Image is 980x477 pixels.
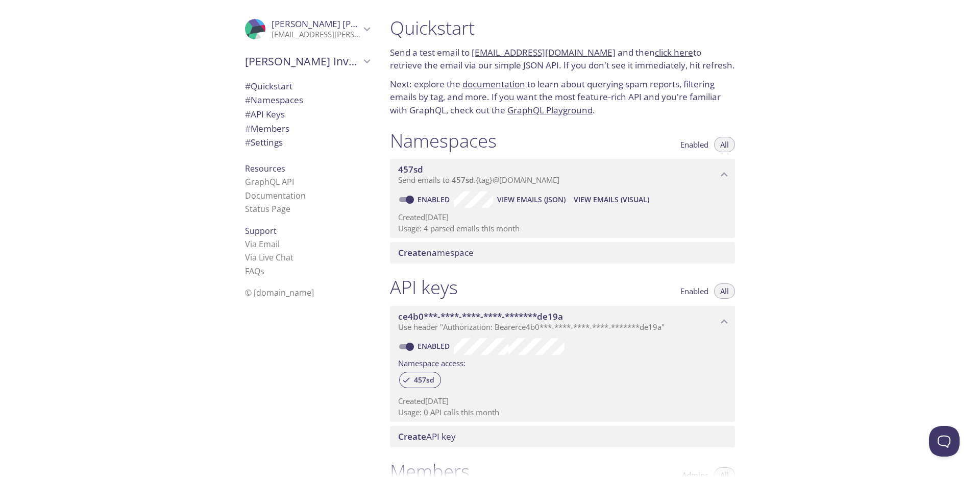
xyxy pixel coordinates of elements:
[674,137,715,152] button: Enabled
[245,203,290,214] a: Status Page
[237,122,378,136] div: Members
[390,426,735,447] div: Create API Key
[408,375,440,385] span: 457sd
[390,159,735,190] div: 457sd namespace
[245,252,293,263] a: Via Live Chat
[398,212,727,223] p: Created [DATE]
[245,238,280,250] a: Via Email
[507,104,593,116] a: GraphQL Playground
[398,247,426,258] span: Create
[497,194,566,206] span: View Emails (JSON)
[390,16,735,39] h1: Quickstart
[398,431,426,442] span: Create
[245,123,251,134] span: #
[398,396,727,407] p: Created [DATE]
[245,136,283,148] span: Settings
[390,78,735,117] p: Next: explore the to learn about querying spam reports, filtering emails by tag, and more. If you...
[452,175,474,185] span: 457sd
[245,108,251,120] span: #
[245,80,292,92] span: Quickstart
[245,136,251,148] span: #
[570,192,653,208] button: View Emails (Visual)
[272,30,360,40] p: [EMAIL_ADDRESS][PERSON_NAME][DOMAIN_NAME]
[245,94,251,106] span: #
[245,54,360,68] span: [PERSON_NAME] Investments
[245,225,277,236] span: Support
[398,163,423,175] span: 457sd
[472,46,616,58] a: [EMAIL_ADDRESS][DOMAIN_NAME]
[929,426,960,457] iframe: Help Scout Beacon - Open
[245,123,289,134] span: Members
[398,223,727,234] p: Usage: 4 parsed emails this month
[237,48,378,75] div: Vega Investments
[245,266,264,277] a: FAQ
[237,12,378,46] div: Matthew Johnson
[260,266,264,277] span: s
[237,79,378,93] div: Quickstart
[674,283,715,299] button: Enabled
[398,247,474,258] span: namespace
[398,355,465,370] label: Namespace access:
[237,107,378,122] div: API Keys
[462,78,525,90] a: documentation
[390,242,735,264] div: Create namespace
[245,176,294,187] a: GraphQL API
[245,163,285,174] span: Resources
[398,175,559,185] span: Send emails to . {tag} @[DOMAIN_NAME]
[245,190,306,201] a: Documentation
[245,108,285,120] span: API Keys
[493,192,570,208] button: View Emails (JSON)
[416,195,454,204] a: Enabled
[272,18,411,30] span: [PERSON_NAME] [PERSON_NAME]
[714,283,735,299] button: All
[390,46,735,72] p: Send a test email to and then to retrieve the email via our simple JSON API. If you don't see it ...
[237,93,378,107] div: Namespaces
[237,135,378,150] div: Team Settings
[399,372,441,388] div: 457sd
[398,407,727,418] p: Usage: 0 API calls this month
[245,80,251,92] span: #
[714,137,735,152] button: All
[390,129,497,152] h1: Namespaces
[655,46,693,58] a: click here
[245,94,303,106] span: Namespaces
[398,431,456,442] span: API key
[416,341,454,351] a: Enabled
[574,194,649,206] span: View Emails (Visual)
[245,287,314,298] span: © [DOMAIN_NAME]
[390,276,458,299] h1: API keys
